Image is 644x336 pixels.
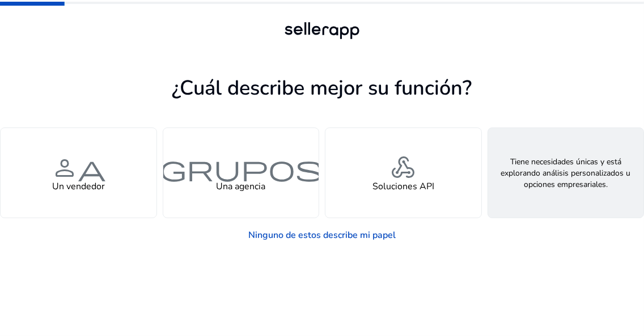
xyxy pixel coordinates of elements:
[325,127,482,218] button: WebhookSoluciones API
[52,181,105,192] h4: Un vendedor
[163,127,320,218] button: gruposUna agencia
[389,154,417,181] span: Webhook
[216,181,265,192] h4: Una agencia
[51,154,105,181] span: persona
[372,181,434,192] h4: Soluciones API
[239,224,405,246] a: Ninguno de estos describe mi papel
[159,154,323,181] span: grupos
